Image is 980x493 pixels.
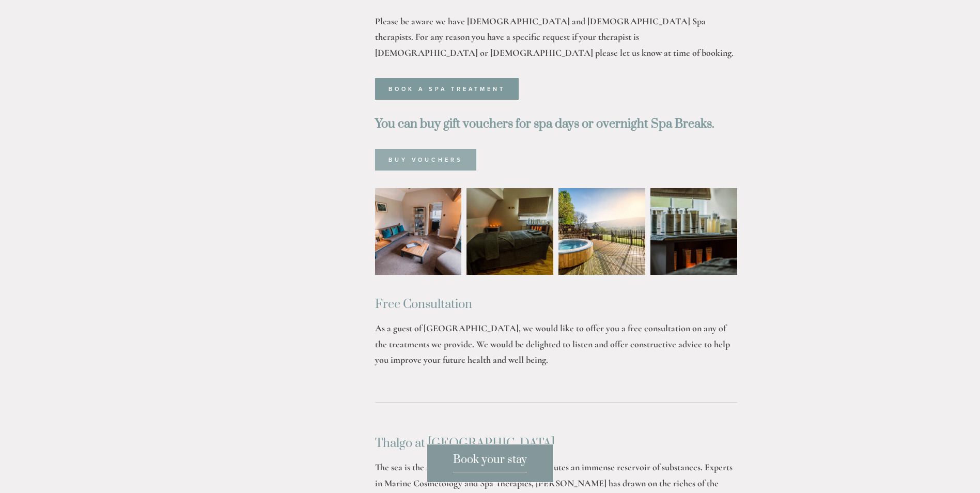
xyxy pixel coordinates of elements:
strong: Please be aware we have [DEMOGRAPHIC_DATA] and [DEMOGRAPHIC_DATA] Spa therapists. For any reason ... [375,16,734,58]
img: Spa room, Losehill House Hotel and Spa [445,188,575,275]
a: Buy Vouchers [375,149,476,171]
h2: Free Consultation [375,298,737,311]
a: Book a spa treatment [375,78,519,100]
a: Book your stay [427,444,554,483]
strong: You can buy gift vouchers for spa days or overnight Spa Breaks. [375,116,714,132]
img: Waiting room, spa room, Losehill House Hotel and Spa [353,188,484,275]
img: Outdoor jacuzzi with a view of the Peak District, Losehill House Hotel and Spa [558,188,645,275]
h2: Thalgo at [GEOGRAPHIC_DATA] [375,437,737,450]
img: Body creams in the spa room, Losehill House Hotel and Spa [629,188,759,275]
span: Book your stay [453,453,527,472]
p: As a guest of [GEOGRAPHIC_DATA], we would like to offer you a free consultation on any of the tre... [375,320,737,368]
